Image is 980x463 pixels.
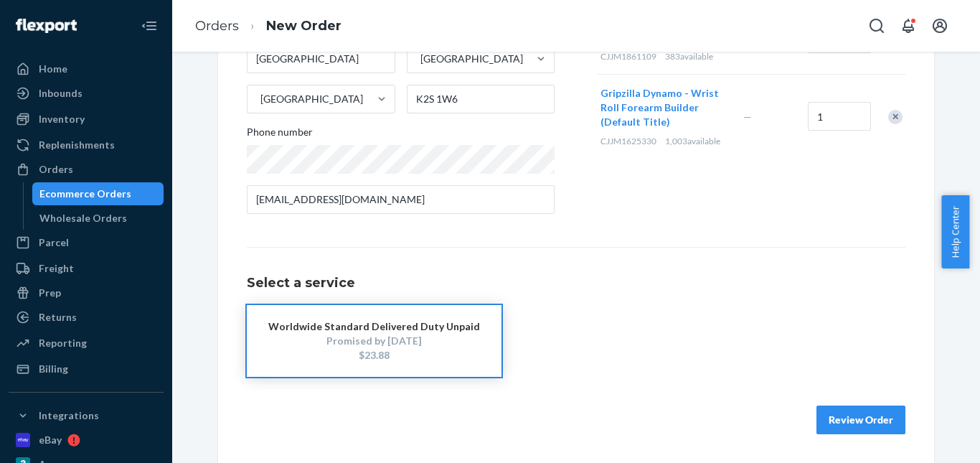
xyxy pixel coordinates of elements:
[9,332,164,355] a: Reporting
[9,357,164,380] a: Billing
[247,305,501,377] button: Worldwide Standard Delivered Duty UnpaidPromised by [DATE]$23.88
[39,336,87,350] div: Reporting
[268,334,480,348] div: Promised by [DATE]
[268,319,480,334] div: Worldwide Standard Delivered Duty Unpaid
[600,86,726,129] button: Gripzilla Dynamo - Wrist Roll Forearm Builder (Default Title)
[39,362,68,376] div: Billing
[888,110,903,124] div: Remove Item
[407,85,555,113] input: ZIP Code
[9,306,164,329] a: Returns
[862,11,891,40] button: Open Search Box
[39,162,73,177] div: Orders
[808,102,871,131] input: Quantity
[266,18,341,34] a: New Order
[925,11,954,40] button: Open account menu
[260,92,363,106] div: [GEOGRAPHIC_DATA]
[39,408,99,423] div: Integrations
[39,310,77,324] div: Returns
[39,235,69,250] div: Parcel
[247,45,395,73] input: City
[743,111,752,123] span: —
[894,11,923,40] button: Open notifications
[32,207,164,230] a: Wholesale Orders
[9,82,164,105] a: Inbounds
[39,261,74,276] div: Freight
[247,125,313,145] span: Phone number
[665,51,713,62] span: 383 available
[259,92,260,106] input: [GEOGRAPHIC_DATA]
[32,182,164,205] a: Ecommerce Orders
[816,406,905,434] button: Review Order
[39,62,67,76] div: Home
[420,52,523,66] div: [GEOGRAPHIC_DATA]
[135,11,164,40] button: Close Navigation
[39,187,131,201] div: Ecommerce Orders
[9,231,164,254] a: Parcel
[9,158,164,181] a: Orders
[268,348,480,363] div: $23.88
[39,86,83,100] div: Inbounds
[941,195,969,268] button: Help Center
[9,257,164,280] a: Freight
[419,52,420,66] input: [GEOGRAPHIC_DATA]
[600,136,656,146] span: CJJM1625330
[39,286,61,300] div: Prep
[39,433,62,447] div: eBay
[600,51,656,62] span: CJJM1861109
[9,404,164,427] button: Integrations
[247,185,555,214] input: Email (Only Required for International)
[247,276,905,291] h1: Select a service
[39,211,127,225] div: Wholesale Orders
[195,18,239,34] a: Orders
[9,429,164,452] a: eBay
[9,108,164,131] a: Inventory
[9,281,164,304] a: Prep
[9,134,164,156] a: Replenishments
[665,136,720,146] span: 1,003 available
[39,112,85,126] div: Inventory
[16,19,77,33] img: Flexport logo
[600,87,719,128] span: Gripzilla Dynamo - Wrist Roll Forearm Builder (Default Title)
[184,5,353,47] ol: breadcrumbs
[9,57,164,80] a: Home
[39,138,115,152] div: Replenishments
